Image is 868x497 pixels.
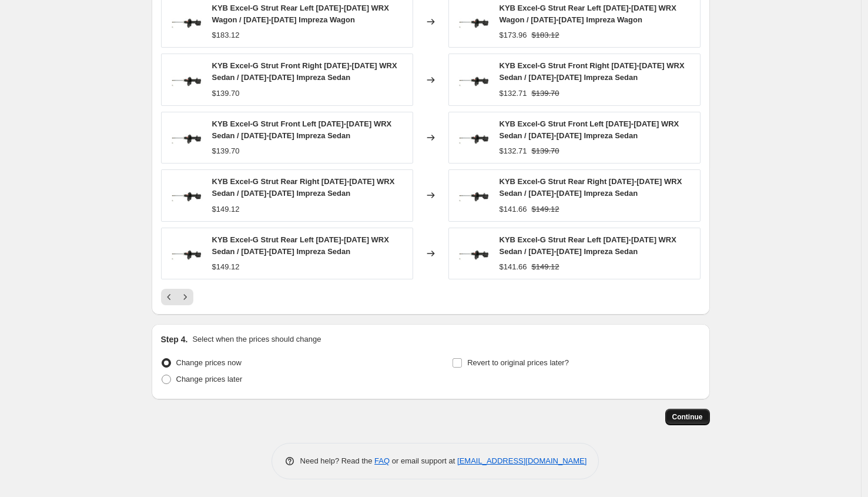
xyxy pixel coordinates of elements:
img: kyb-excel-g-strut-front-left-2012-2016-impreza-339388-2640101_80x.jpg [167,4,203,39]
h2: Step 4. [161,333,188,345]
span: KYB Excel-G Strut Front Right [DATE]-[DATE] WRX Sedan / [DATE]-[DATE] Impreza Sedan [212,61,397,82]
span: Revert to original prices later? [467,358,569,367]
img: kyb-excel-g-strut-front-left-2012-2016-impreza-339388-2640101_80x.jpg [167,236,203,271]
span: KYB Excel-G Strut Rear Right [DATE]-[DATE] WRX Sedan / [DATE]-[DATE] Impreza Sedan [500,177,682,198]
div: $149.12 [212,204,240,215]
img: kyb-excel-g-strut-front-left-2012-2016-impreza-339388-2640101_80x.jpg [167,120,203,155]
a: [EMAIL_ADDRESS][DOMAIN_NAME] [457,456,587,465]
span: Change prices later [176,375,243,383]
a: FAQ [374,456,390,465]
span: Need help? Read the [300,456,375,465]
span: KYB Excel-G Strut Front Right [DATE]-[DATE] WRX Sedan / [DATE]-[DATE] Impreza Sedan [500,61,685,82]
span: Change prices now [176,358,242,367]
span: KYB Excel-G Strut Rear Left [DATE]-[DATE] WRX Sedan / [DATE]-[DATE] Impreza Sedan [212,235,389,256]
div: $132.71 [500,88,527,99]
span: KYB Excel-G Strut Front Left [DATE]-[DATE] WRX Sedan / [DATE]-[DATE] Impreza Sedan [500,119,679,140]
span: Continue [672,412,703,422]
strike: $183.12 [532,29,559,41]
img: kyb-excel-g-strut-front-left-2012-2016-impreza-339388-2640101_80x.jpg [455,178,490,213]
img: kyb-excel-g-strut-front-left-2012-2016-impreza-339388-2640101_80x.jpg [455,236,490,271]
p: Select when the prices should change [192,333,321,345]
div: $139.70 [212,145,240,157]
span: KYB Excel-G Strut Rear Left [DATE]-[DATE] WRX Wagon / [DATE]-[DATE] Impreza Wagon [212,4,389,24]
div: $149.12 [212,261,240,273]
button: Previous [161,289,177,305]
img: kyb-excel-g-strut-front-left-2012-2016-impreza-339388-2640101_80x.jpg [167,62,203,98]
img: kyb-excel-g-strut-front-left-2012-2016-impreza-339388-2640101_80x.jpg [167,178,203,213]
span: KYB Excel-G Strut Rear Left [DATE]-[DATE] WRX Wagon / [DATE]-[DATE] Impreza Wagon [500,4,676,24]
div: $141.66 [500,261,527,273]
span: KYB Excel-G Strut Rear Left [DATE]-[DATE] WRX Sedan / [DATE]-[DATE] Impreza Sedan [500,235,676,256]
strike: $149.12 [532,261,559,273]
button: Next [177,289,193,305]
img: kyb-excel-g-strut-front-left-2012-2016-impreza-339388-2640101_80x.jpg [455,62,490,98]
div: $141.66 [500,204,527,215]
span: or email support at [390,456,457,465]
span: KYB Excel-G Strut Rear Right [DATE]-[DATE] WRX Sedan / [DATE]-[DATE] Impreza Sedan [212,177,395,198]
strike: $139.70 [532,88,559,99]
button: Continue [665,409,710,425]
div: $183.12 [212,29,240,41]
span: KYB Excel-G Strut Front Left [DATE]-[DATE] WRX Sedan / [DATE]-[DATE] Impreza Sedan [212,119,392,140]
div: $173.96 [500,29,527,41]
img: kyb-excel-g-strut-front-left-2012-2016-impreza-339388-2640101_80x.jpg [455,4,490,39]
div: $132.71 [500,145,527,157]
img: kyb-excel-g-strut-front-left-2012-2016-impreza-339388-2640101_80x.jpg [455,120,490,155]
strike: $149.12 [532,204,559,215]
strike: $139.70 [532,145,559,157]
nav: Pagination [161,289,193,305]
div: $139.70 [212,88,240,99]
